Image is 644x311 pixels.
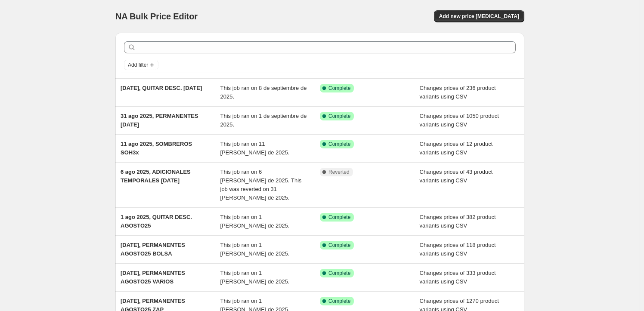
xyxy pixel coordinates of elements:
[121,214,192,229] span: 1 ago 2025, QUITAR DESC. AGOSTO25
[121,270,185,285] span: [DATE], PERMANENTES AGOSTO25 VARIOS
[328,242,350,249] span: Complete
[220,270,290,285] span: This job ran on 1 [PERSON_NAME] de 2025.
[434,10,524,22] button: Add new price [MEDICAL_DATA]
[328,85,350,92] span: Complete
[121,169,191,184] span: 6 ago 2025, ADICIONALES TEMPORALES [DATE]
[220,85,307,100] span: This job ran on 8 de septiembre de 2025.
[220,242,290,257] span: This job ran on 1 [PERSON_NAME] de 2025.
[220,214,290,229] span: This job ran on 1 [PERSON_NAME] de 2025.
[121,141,192,156] span: 11 ago 2025, SOMBREROS SOH3x
[128,62,148,68] span: Add filter
[328,141,350,148] span: Complete
[328,298,350,305] span: Complete
[124,60,158,70] button: Add filter
[420,214,496,229] span: Changes prices of 382 product variants using CSV
[121,242,185,257] span: [DATE], PERMANENTES AGOSTO25 BOLSA
[220,141,290,156] span: This job ran on 11 [PERSON_NAME] de 2025.
[439,13,519,20] span: Add new price [MEDICAL_DATA]
[420,270,496,285] span: Changes prices of 333 product variants using CSV
[328,113,350,120] span: Complete
[121,85,202,91] span: [DATE], QUITAR DESC. [DATE]
[420,169,493,184] span: Changes prices of 43 product variants using CSV
[420,113,499,128] span: Changes prices of 1050 product variants using CSV
[420,242,496,257] span: Changes prices of 118 product variants using CSV
[220,113,307,128] span: This job ran on 1 de septiembre de 2025.
[115,12,198,21] span: NA Bulk Price Editor
[220,169,302,201] span: This job ran on 6 [PERSON_NAME] de 2025. This job was reverted on 31 [PERSON_NAME] de 2025.
[328,270,350,277] span: Complete
[420,141,493,156] span: Changes prices of 12 product variants using CSV
[328,169,350,176] span: Reverted
[121,113,198,128] span: 31 ago 2025, PERMANENTES [DATE]
[420,85,496,100] span: Changes prices of 236 product variants using CSV
[328,214,350,221] span: Complete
